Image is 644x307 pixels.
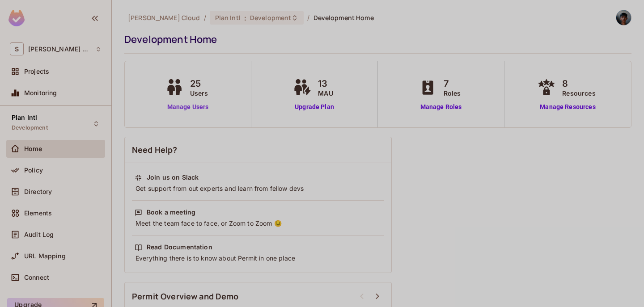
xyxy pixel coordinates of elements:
[10,42,24,55] span: S
[24,145,42,152] span: Home
[24,210,52,217] span: Elements
[215,13,241,22] span: Plan Intl
[318,77,333,90] span: 13
[616,10,631,25] img: Wanfah Diva
[135,254,381,263] div: Everything there is to know about Permit in one place
[24,231,54,238] span: Audit Log
[132,291,239,302] span: Permit Overview and Demo
[8,10,25,26] img: SReyMgAAAABJRU5ErkJggg==
[190,88,208,98] span: Users
[244,14,247,21] span: :
[24,252,66,260] span: URL Mapping
[163,102,213,112] a: Manage Users
[24,188,52,195] span: Directory
[307,13,309,22] li: /
[132,144,178,156] span: Need Help?
[250,13,291,22] span: Development
[135,184,381,193] div: Get support from out experts and learn from fellow devs
[12,114,37,121] span: Plan Intl
[28,46,91,53] span: Workspace: Sawala Cloud
[128,13,200,22] span: the active workspace
[562,88,595,98] span: Resources
[204,13,206,22] li: /
[147,208,195,217] div: Book a meeting
[190,77,208,90] span: 25
[12,124,48,131] span: Development
[147,243,212,252] div: Read Documentation
[444,88,461,98] span: Roles
[562,77,595,90] span: 8
[417,102,466,112] a: Manage Roles
[24,274,49,281] span: Connect
[147,173,199,182] div: Join us on Slack
[24,68,49,75] span: Projects
[135,219,381,228] div: Meet the team face to face, or Zoom to Zoom 😉
[24,89,57,97] span: Monitoring
[124,33,627,46] div: Development Home
[291,102,337,112] a: Upgrade Plan
[444,77,461,90] span: 7
[318,88,333,98] span: MAU
[535,102,600,112] a: Manage Resources
[24,167,43,174] span: Policy
[314,13,374,22] span: Development Home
